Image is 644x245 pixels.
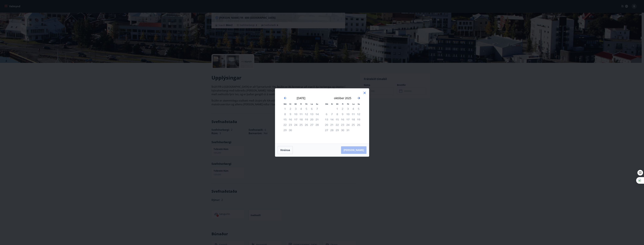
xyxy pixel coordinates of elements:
small: Su [316,103,318,105]
small: Fi [342,103,344,105]
td: Not available. þriðjudagur, 23. september 2025 [288,122,293,127]
td: Not available. laugardagur, 6. september 2025 [309,106,314,111]
td: Not available. sunnudagur, 26. október 2025 [356,122,361,127]
td: Not available. þriðjudagur, 2. september 2025 [288,106,293,111]
td: Not available. þriðjudagur, 30. september 2025 [288,127,293,133]
td: Not available. mánudagur, 27. október 2025 [324,127,329,133]
small: Má [284,103,286,105]
td: Not available. fimmtudagur, 2. október 2025 [340,106,345,111]
td: Not available. mánudagur, 6. október 2025 [324,111,329,117]
strong: október 2025 [334,96,351,100]
td: Not available. laugardagur, 4. október 2025 [351,106,356,111]
td: Not available. sunnudagur, 7. september 2025 [314,106,320,111]
small: La [311,103,313,105]
td: Not available. föstudagur, 31. október 2025 [345,127,351,133]
td: Not available. sunnudagur, 12. október 2025 [356,111,361,117]
td: Not available. þriðjudagur, 28. október 2025 [329,127,335,133]
td: Not available. mánudagur, 29. september 2025 [282,127,288,133]
td: Not available. fimmtudagur, 30. október 2025 [340,127,345,133]
td: Not available. miðvikudagur, 3. september 2025 [293,106,298,111]
td: Not available. laugardagur, 27. september 2025 [309,122,314,127]
small: Su [358,103,360,105]
td: Not available. fimmtudagur, 23. október 2025 [340,122,345,127]
div: Move forward to switch to the next month. [357,96,361,100]
small: Fö [347,103,349,105]
td: Not available. laugardagur, 25. október 2025 [351,122,356,127]
td: Not available. mánudagur, 8. september 2025 [282,111,288,117]
td: Not available. þriðjudagur, 14. október 2025 [329,117,335,122]
td: Not available. föstudagur, 12. september 2025 [304,111,309,117]
small: La [352,103,355,105]
td: Not available. sunnudagur, 21. september 2025 [314,117,320,122]
td: Not available. sunnudagur, 5. október 2025 [356,106,361,111]
td: Not available. mánudagur, 15. september 2025 [282,117,288,122]
td: Not available. föstudagur, 5. september 2025 [304,106,309,111]
small: Mi [294,103,297,105]
td: Not available. sunnudagur, 28. september 2025 [314,122,320,127]
small: Þr [289,103,291,105]
td: Not available. miðvikudagur, 29. október 2025 [335,127,340,133]
td: Not available. föstudagur, 10. október 2025 [345,111,351,117]
td: Not available. sunnudagur, 14. september 2025 [314,111,320,117]
td: Not available. sunnudagur, 19. október 2025 [356,117,361,122]
button: Hreinsa [278,146,293,154]
td: Not available. fimmtudagur, 25. september 2025 [298,122,304,127]
td: Not available. fimmtudagur, 16. október 2025 [340,117,345,122]
td: Not available. laugardagur, 11. október 2025 [351,111,356,117]
small: Fö [305,103,307,105]
td: Not available. þriðjudagur, 9. september 2025 [288,111,293,117]
td: Not available. mánudagur, 13. október 2025 [324,117,329,122]
td: Not available. laugardagur, 13. september 2025 [309,111,314,117]
td: Not available. fimmtudagur, 9. október 2025 [340,111,345,117]
td: Not available. miðvikudagur, 8. október 2025 [335,111,340,117]
td: Not available. mánudagur, 22. september 2025 [282,122,288,127]
td: Not available. miðvikudagur, 10. september 2025 [293,111,298,117]
td: Not available. miðvikudagur, 17. september 2025 [293,117,298,122]
small: Þr [331,103,333,105]
td: Not available. laugardagur, 20. september 2025 [309,117,314,122]
td: Not available. fimmtudagur, 11. september 2025 [298,111,304,117]
td: Not available. föstudagur, 26. september 2025 [304,122,309,127]
div: Move backward to switch to the previous month. [283,96,287,100]
small: Fi [300,103,302,105]
td: Not available. þriðjudagur, 16. september 2025 [288,117,293,122]
td: Not available. þriðjudagur, 7. október 2025 [329,111,335,117]
td: Not available. mánudagur, 1. september 2025 [282,106,288,111]
div: Calendar [279,92,365,140]
small: Mi [336,103,339,105]
td: Not available. þriðjudagur, 21. október 2025 [329,122,335,127]
td: Not available. mánudagur, 20. október 2025 [324,122,329,127]
strong: [DATE] [297,96,305,100]
td: Not available. föstudagur, 19. september 2025 [304,117,309,122]
td: Not available. miðvikudagur, 24. september 2025 [293,122,298,127]
td: Not available. föstudagur, 3. október 2025 [345,106,351,111]
td: Not available. miðvikudagur, 15. október 2025 [335,117,340,122]
small: Má [325,103,328,105]
td: Not available. fimmtudagur, 18. september 2025 [298,117,304,122]
td: Not available. miðvikudagur, 1. október 2025 [335,106,340,111]
td: Not available. föstudagur, 24. október 2025 [345,122,351,127]
td: Not available. miðvikudagur, 22. október 2025 [335,122,340,127]
td: Not available. föstudagur, 17. október 2025 [345,117,351,122]
td: Not available. laugardagur, 18. október 2025 [351,117,356,122]
td: Not available. fimmtudagur, 4. september 2025 [298,106,304,111]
